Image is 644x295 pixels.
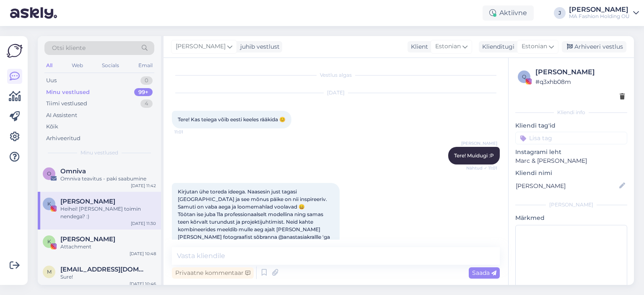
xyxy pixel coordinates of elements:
[47,170,51,177] span: O
[408,42,428,51] div: Klient
[44,60,54,71] div: All
[60,266,148,273] span: mims_sarandalieva@abv.bg
[479,42,514,51] div: Klienditugi
[60,243,156,251] div: Attachment
[174,129,206,135] span: 11:01
[172,89,500,97] div: [DATE]
[435,42,461,51] span: Estonian
[100,60,121,71] div: Socials
[535,77,625,86] div: # q3xhb08m
[172,71,500,79] div: Vestlus algas
[515,157,627,165] p: Marc & [PERSON_NAME]
[131,183,156,189] div: [DATE] 11:42
[176,42,226,51] span: [PERSON_NAME]
[535,67,625,77] div: [PERSON_NAME]
[569,13,630,20] div: MA Fashion Holding OÜ
[60,198,115,205] span: Kevad Belle
[140,76,153,85] div: 0
[515,214,627,222] p: Märkmed
[7,43,23,59] img: Askly Logo
[237,42,280,51] div: juhib vestlust
[554,7,566,19] div: J
[569,6,630,13] div: [PERSON_NAME]
[46,111,77,120] div: AI Assistent
[522,73,526,80] span: q
[515,121,627,130] p: Kliendi tag'id
[47,269,52,275] span: m
[483,5,534,21] div: Aktiivne
[569,6,639,20] a: [PERSON_NAME]MA Fashion Holding OÜ
[515,148,627,157] p: Instagrami leht
[70,60,85,71] div: Web
[472,269,496,277] span: Saada
[60,273,156,281] div: Sure!
[130,281,156,287] div: [DATE] 10:46
[178,116,286,123] span: Tere! Kas teiega võib eesti keeles rääkida 😊
[47,238,51,245] span: K
[46,99,87,108] div: Tiimi vestlused
[466,165,497,171] span: Nähtud ✓ 11:01
[130,251,156,257] div: [DATE] 10:48
[47,201,51,207] span: K
[46,88,90,97] div: Minu vestlused
[60,235,115,243] span: Ksenia Chamova
[515,169,627,178] p: Kliendi nimi
[60,167,86,175] span: Omniva
[172,267,254,279] div: Privaatne kommentaar
[80,149,118,157] span: Minu vestlused
[562,41,626,52] div: Arhiveeri vestlus
[515,132,627,144] input: Lisa tag
[137,60,154,71] div: Email
[46,134,80,143] div: Arhiveeritud
[516,181,618,191] input: Lisa nimi
[134,88,153,97] div: 99+
[522,42,547,51] span: Estonian
[60,205,156,220] div: Heihei! [PERSON_NAME] toimin nendega? :)
[46,76,57,85] div: Uus
[60,175,156,183] div: Omniva teavitus - paki saabumine
[46,123,58,131] div: Kõik
[140,99,153,108] div: 4
[131,220,156,227] div: [DATE] 11:30
[515,201,627,209] div: [PERSON_NAME]
[52,44,86,52] span: Otsi kliente
[454,152,494,159] span: Tere! Muidugi :P
[461,140,497,146] span: [PERSON_NAME]
[515,109,627,116] div: Kliendi info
